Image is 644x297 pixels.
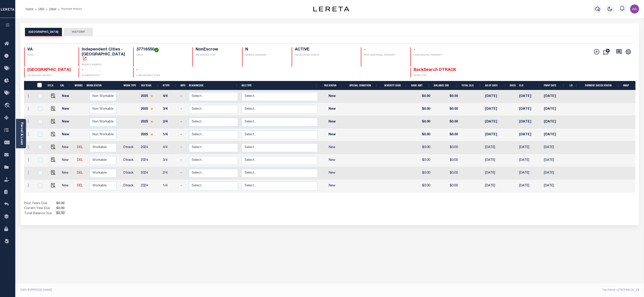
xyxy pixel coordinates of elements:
[73,81,85,90] th: WorkQ
[580,81,621,90] th: Payment Batch Status: activate to sort column ascending
[136,47,187,52] h4: 37716550
[409,141,432,154] td: $0.00
[60,90,75,103] td: New
[432,141,460,154] td: $0.00
[409,116,432,129] td: $0.00
[161,103,179,116] td: 3/4
[24,206,55,211] td: Current Year Due
[409,103,432,116] td: $0.00
[77,159,83,162] a: DEL
[122,167,139,180] td: Dtrack
[122,180,139,192] td: Dtrack
[483,180,508,192] td: [DATE]
[24,201,55,206] td: Prior Years Due
[320,116,344,129] td: New
[542,90,567,103] td: [DATE]
[483,81,508,90] th: As of Date: activate to sort column ascending
[409,90,432,103] td: $0.00
[24,81,35,90] th: &nbsp;&nbsp;&nbsp;&nbsp;&nbsp;&nbsp;&nbsp;&nbsp;&nbsp;&nbsp;
[483,141,508,154] td: [DATE]
[432,81,460,90] th: Balance Due: activate to sort column ascending
[320,90,344,103] td: New
[179,90,187,103] td: -
[414,74,460,77] p: WORK TYPE
[56,7,82,11] li: Payment History
[187,81,240,90] th: ReasonCode: activate to sort column ascending
[320,154,344,167] td: New
[58,81,73,90] th: CAL: activate to sort column ascending
[179,141,187,154] td: -
[483,154,508,167] td: [DATE]
[432,154,460,167] td: $0.00
[60,129,75,141] td: New
[409,129,432,141] td: $0.00
[483,90,508,103] td: [DATE]
[60,154,75,167] td: New
[82,47,128,62] h4: Independent Cities - [GEOGRAPHIC_DATA]
[55,211,65,216] span: $0.00
[432,116,460,129] td: $0.00
[27,47,73,52] h4: VA
[517,154,542,167] td: [DATE]
[60,103,75,116] td: New
[542,116,567,129] td: [DATE]
[630,4,639,13] img: svg+xml;base64,PHN2ZyB4bWxucz0iaHR0cDovL3d3dy53My5vcmcvMjAwMC9zdmciIHBvaW50ZXItZXZlbnRzPSJub25lIi...
[179,81,187,90] th: MPO
[364,54,405,57] p: WITH ADDITIONAL PROPERTY
[245,54,286,57] p: SERVICE OVERRIDE
[139,116,161,129] td: 2025
[179,180,187,192] td: -
[122,154,139,167] td: Dtrack
[82,68,83,72] span: -
[344,81,380,90] th: Special Condition: activate to sort column ascending
[55,206,65,211] span: $0.00
[432,90,460,103] td: $0.00
[139,90,161,103] td: 2025
[161,154,179,167] td: 3/4
[139,141,161,154] td: 2024
[60,141,75,154] td: New
[122,141,139,154] td: Dtrack
[409,154,432,167] td: $0.00
[380,81,409,90] th: Severity Code: activate to sort column ascending
[55,201,65,206] span: $0.00
[139,167,161,180] td: 2024
[179,154,187,167] td: -
[542,129,567,141] td: [DATE]
[432,167,460,180] td: $0.00
[77,146,83,149] a: DEL
[139,180,161,192] td: 2024
[414,54,460,57] p: CONFIDENTIAL PROPERTY
[409,167,432,180] td: $0.00
[483,103,508,116] td: [DATE]
[60,180,75,192] td: New
[542,180,567,192] td: [DATE]
[49,8,56,10] a: Detail
[136,54,187,57] p: TAX ID
[139,129,161,141] td: 2025
[77,184,83,187] a: DEL
[460,81,483,90] th: Total DLQ: activate to sort column ascending
[517,103,542,116] td: [DATE]
[35,81,46,90] th: &nbsp;
[82,63,128,67] p: AGENCY WEBSITE
[542,141,567,154] td: [DATE]
[150,133,153,136] img: Star.svg
[621,81,638,90] th: SNAP: activate to sort column ascending
[179,103,187,116] td: -
[542,103,567,116] td: [DATE]
[122,81,139,90] th: Work Type
[295,54,355,57] p: TAX ACCOUNT STATUS
[27,68,71,72] span: [GEOGRAPHIC_DATA]
[161,141,179,154] td: 4/4
[139,154,161,167] td: 2024
[295,47,355,52] h4: ACTIVE
[245,47,286,52] h4: N
[82,74,128,77] p: IN BANKRUPTCY
[179,116,187,129] td: -
[320,167,344,180] td: New
[179,129,187,141] td: -
[320,141,344,154] td: New
[4,103,11,109] i: travel_explore
[320,180,344,192] td: New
